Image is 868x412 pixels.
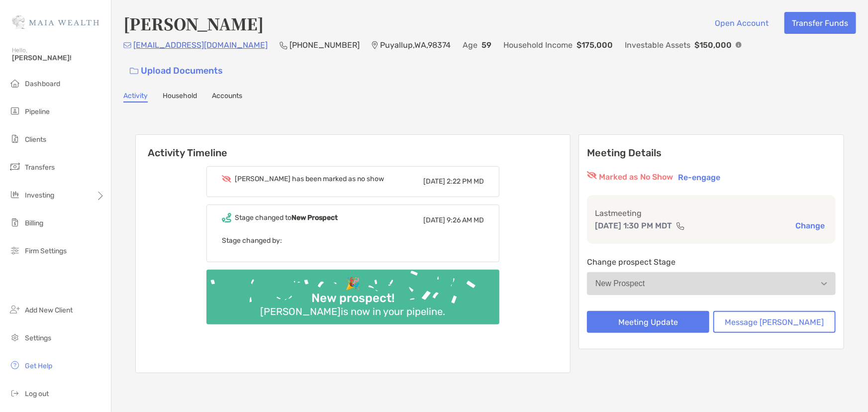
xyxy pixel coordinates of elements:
div: [PERSON_NAME] is now in your pipeline. [257,306,450,317]
button: Re-engage [675,171,723,183]
img: communication type [676,222,685,230]
a: Activity [123,92,148,103]
img: Zoe Logo [12,4,99,40]
img: clients icon [9,133,21,145]
img: dashboard icon [9,77,21,89]
img: logout icon [9,387,21,399]
a: Accounts [212,92,242,103]
img: pipeline icon [9,105,21,117]
span: Pipeline [25,107,50,116]
img: button icon [130,68,138,75]
div: [PERSON_NAME] has been marked as no show [235,175,384,183]
span: Billing [25,219,43,227]
span: Log out [25,390,49,398]
p: [EMAIL_ADDRESS][DOMAIN_NAME] [133,39,268,51]
p: $150,000 [694,39,732,51]
button: New Prospect [587,272,836,295]
p: Last meeting [595,207,828,219]
button: Meeting Update [587,311,709,333]
p: Puyallup , WA , 98374 [380,39,451,51]
img: transfers icon [9,161,21,173]
div: 🎉 [342,277,365,291]
div: New prospect! [307,291,398,306]
span: Add New Client [25,306,73,314]
p: Marked as No Show [599,171,673,183]
img: red eyr [587,171,597,179]
p: Meeting Details [587,147,836,159]
button: Transfer Funds [784,12,856,34]
p: Household Income [503,39,573,51]
img: get-help icon [9,359,21,371]
img: Info Icon [736,42,742,48]
h6: Activity Timeline [136,135,570,159]
img: Confetti [206,270,499,316]
span: Get Help [25,362,52,370]
span: Settings [25,334,51,342]
p: $175,000 [577,39,613,51]
span: Transfers [25,163,55,172]
p: [DATE] 1:30 PM MDT [595,219,672,232]
a: Household [163,92,197,103]
span: Dashboard [25,80,60,88]
img: investing icon [9,189,21,201]
button: Open Account [707,12,776,34]
img: firm-settings icon [9,244,21,256]
span: Investing [25,191,54,200]
p: Investable Assets [625,39,690,51]
button: Change [792,220,828,231]
b: New Prospect [291,213,338,222]
span: Firm Settings [25,247,67,255]
p: Stage changed by: [222,234,484,247]
h4: [PERSON_NAME] [123,12,264,35]
img: Location Icon [372,41,378,49]
img: Email Icon [123,42,131,48]
span: Clients [25,135,46,144]
span: [PERSON_NAME]! [12,54,105,62]
p: 59 [482,39,491,51]
button: Message [PERSON_NAME] [713,311,836,333]
img: add_new_client icon [9,304,21,315]
img: Phone Icon [280,41,288,49]
p: [PHONE_NUMBER] [289,39,360,51]
img: Open dropdown arrow [821,282,827,286]
div: New Prospect [595,279,645,288]
span: 9:26 AM MD [447,216,484,224]
span: [DATE] [423,216,445,224]
span: 2:22 PM MD [447,177,484,186]
img: billing icon [9,216,21,228]
a: Upload Documents [123,60,229,82]
div: Stage changed to [235,213,338,222]
span: [DATE] [423,177,445,186]
img: settings icon [9,331,21,343]
img: Event icon [222,213,231,222]
p: Change prospect Stage [587,256,836,268]
img: Event icon [222,175,231,183]
p: Age [463,39,478,51]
